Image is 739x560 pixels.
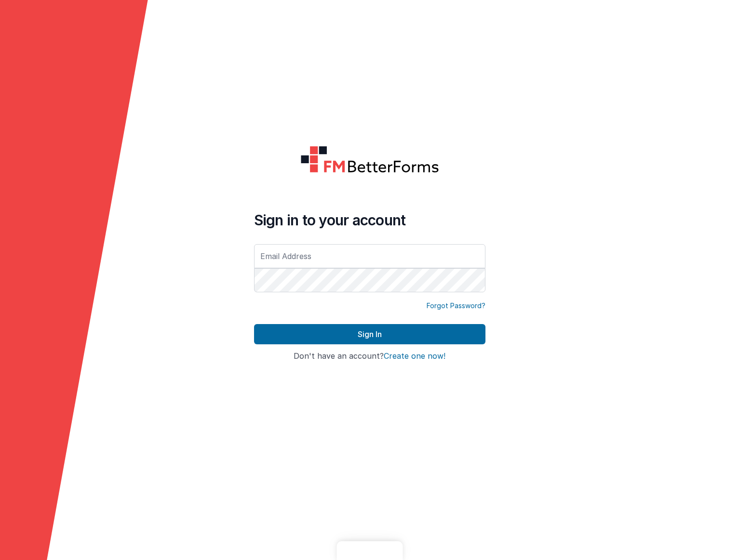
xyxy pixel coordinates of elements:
[254,211,485,229] h4: Sign in to your account
[254,352,485,361] h4: Don't have an account?
[254,324,485,344] button: Sign In
[254,244,485,268] input: Email Address
[427,301,485,311] a: Forgot Password?
[384,352,445,361] button: Create one now!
